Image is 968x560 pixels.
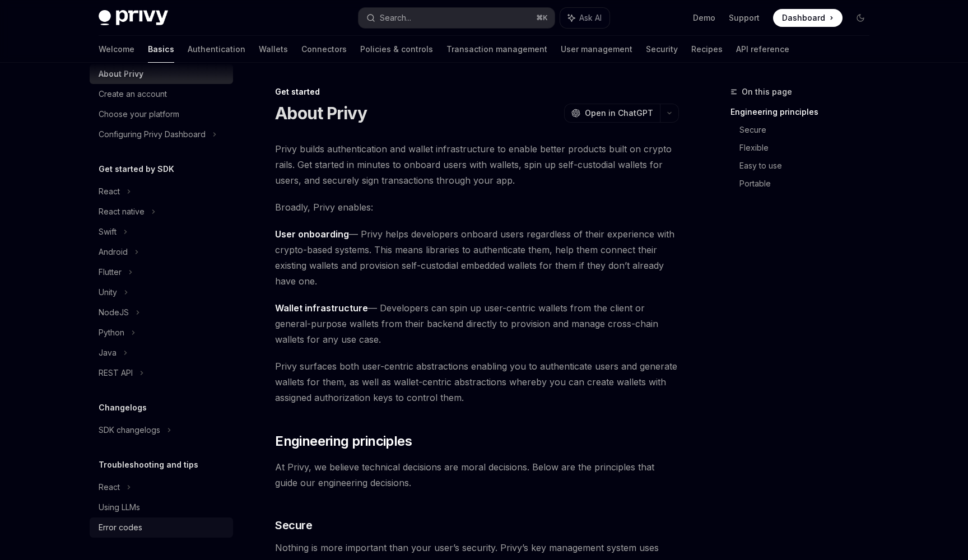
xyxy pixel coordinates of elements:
[99,265,122,279] div: Flutter
[359,8,555,28] button: Search...⌘K
[99,423,160,437] div: SDK changelogs
[380,11,411,25] div: Search...
[99,521,142,534] div: Error codes
[739,121,878,139] a: Secure
[99,225,117,239] div: Swift
[99,185,120,198] div: React
[646,36,678,63] a: Security
[275,228,349,240] strong: User onboarding
[301,36,347,63] a: Connectors
[446,36,547,63] a: Transaction management
[99,458,198,472] h5: Troubleshooting and tips
[148,36,174,63] a: Basics
[275,302,368,314] strong: Wallet infrastructure
[99,346,117,360] div: Java
[739,139,878,157] a: Flexible
[561,36,632,63] a: User management
[99,366,133,380] div: REST API
[275,199,679,215] span: Broadly, Privy enables:
[739,175,878,193] a: Portable
[579,12,602,24] span: Ask AI
[99,326,124,339] div: Python
[564,104,660,123] button: Open in ChatGPT
[585,108,653,119] span: Open in ChatGPT
[560,8,609,28] button: Ask AI
[729,12,760,24] a: Support
[275,459,679,491] span: At Privy, we believe technical decisions are moral decisions. Below are the principles that guide...
[99,87,167,101] div: Create an account
[742,85,792,99] span: On this page
[99,306,129,319] div: NodeJS
[99,245,128,259] div: Android
[736,36,789,63] a: API reference
[739,157,878,175] a: Easy to use
[99,401,147,414] h5: Changelogs
[99,128,206,141] div: Configuring Privy Dashboard
[90,517,233,538] a: Error codes
[99,10,168,26] img: dark logo
[275,517,312,533] span: Secure
[99,286,117,299] div: Unity
[188,36,245,63] a: Authentication
[99,108,179,121] div: Choose your platform
[275,226,679,289] span: — Privy helps developers onboard users regardless of their experience with crypto-based systems. ...
[691,36,723,63] a: Recipes
[782,12,825,24] span: Dashboard
[730,103,878,121] a: Engineering principles
[90,497,233,517] a: Using LLMs
[99,480,120,494] div: React
[773,9,843,27] a: Dashboard
[259,36,288,63] a: Wallets
[99,162,174,176] h5: Get started by SDK
[90,104,233,124] a: Choose your platform
[851,9,869,27] button: Toggle dark mode
[90,84,233,104] a: Create an account
[275,358,679,405] span: Privy surfaces both user-centric abstractions enabling you to authenticate users and generate wal...
[275,103,367,123] h1: About Privy
[99,501,140,514] div: Using LLMs
[99,36,134,63] a: Welcome
[275,86,679,97] div: Get started
[99,205,145,218] div: React native
[360,36,433,63] a: Policies & controls
[693,12,715,24] a: Demo
[275,432,412,450] span: Engineering principles
[275,141,679,188] span: Privy builds authentication and wallet infrastructure to enable better products built on crypto r...
[275,300,679,347] span: — Developers can spin up user-centric wallets from the client or general-purpose wallets from the...
[536,13,548,22] span: ⌘ K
